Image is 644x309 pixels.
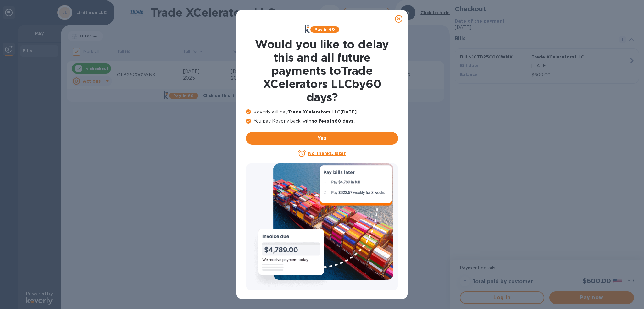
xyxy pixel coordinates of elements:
p: You pay Koverly back with [246,118,398,124]
button: Yes [246,132,398,145]
b: Pay in 60 [314,27,335,32]
u: No thanks, later [308,151,346,156]
span: Yes [251,135,393,142]
b: no fees in 60 days . [311,119,354,124]
p: Koverly will pay [246,109,398,115]
b: Trade XCelerators LLC [DATE] [288,109,357,114]
h1: Would you like to delay this and all future payments to Trade XCelerators LLC by 60 days ? [246,38,398,104]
